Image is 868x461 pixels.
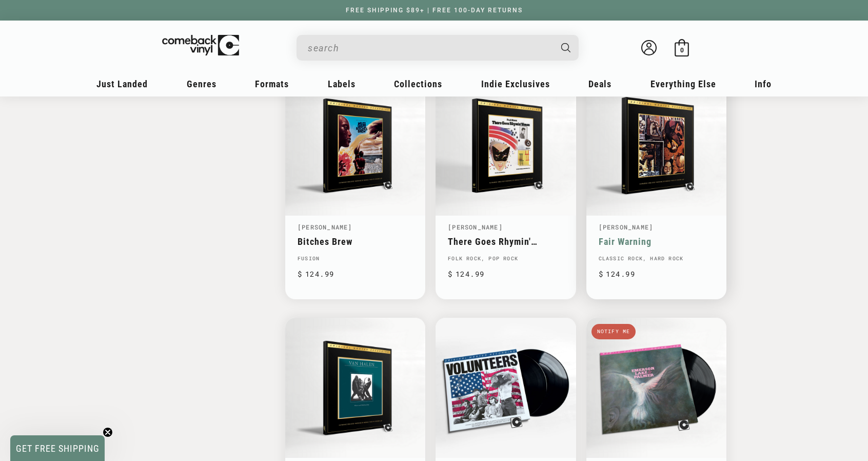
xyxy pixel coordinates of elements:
span: Deals [588,79,611,89]
div: Search [297,35,579,61]
button: Close teaser [103,427,113,437]
input: When autocomplete results are available use up and down arrows to review and enter to select [308,37,551,59]
a: Bitches Brew [298,236,413,247]
a: There Goes Rhymin' [PERSON_NAME] [448,236,563,247]
a: [PERSON_NAME] [599,223,654,231]
a: FREE SHIPPING $89+ | FREE 100-DAY RETURNS [336,7,533,14]
span: Just Landed [96,79,148,89]
button: Search [553,35,580,61]
span: GET FREE SHIPPING [16,443,100,454]
span: Indie Exclusives [481,79,550,89]
span: Collections [394,79,442,89]
a: [PERSON_NAME] [298,223,352,231]
a: Fair Warning [599,236,714,247]
a: [PERSON_NAME] [448,223,503,231]
div: GET FREE SHIPPINGClose teaser [10,435,105,461]
span: 0 [680,46,684,54]
span: Genres [187,79,216,89]
span: Info [755,79,772,89]
span: Labels [328,79,356,89]
span: Formats [255,79,289,89]
span: Everything Else [650,79,716,89]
